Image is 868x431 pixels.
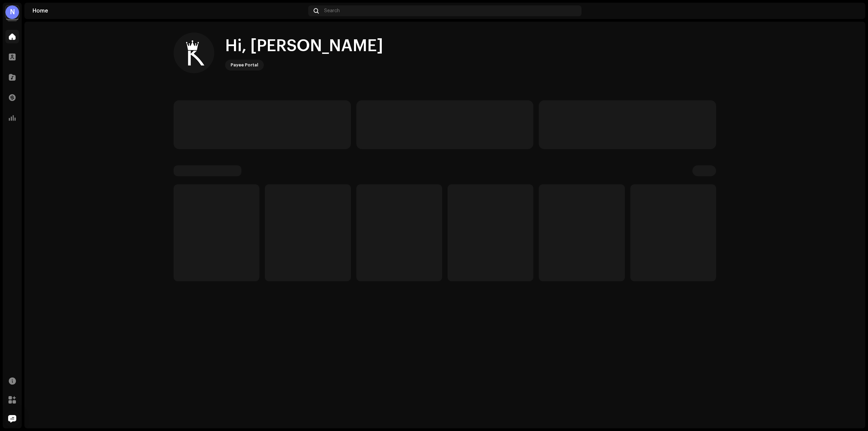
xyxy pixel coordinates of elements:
[846,5,857,16] img: f9ee2326-f37c-425e-8d9a-c1784cef9a8d
[225,35,383,57] div: Hi, [PERSON_NAME]
[33,8,305,14] div: Home
[231,61,258,69] div: Payee Portal
[324,8,340,14] span: Search
[5,5,19,19] div: N
[174,33,214,73] img: f9ee2326-f37c-425e-8d9a-c1784cef9a8d
[4,411,20,427] div: Open Intercom Messenger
